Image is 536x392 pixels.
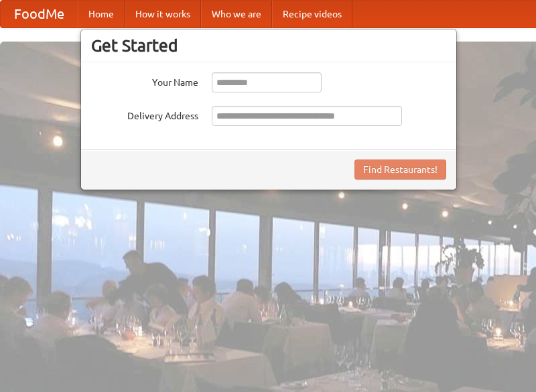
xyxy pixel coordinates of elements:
label: Delivery Address [91,106,198,123]
a: FoodMe [1,1,78,27]
button: Find Restaurants! [354,159,446,180]
label: Your Name [91,72,198,89]
h3: Get Started [91,36,446,56]
a: Home [78,1,125,27]
a: Who we are [201,1,272,27]
a: How it works [125,1,201,27]
a: Recipe videos [272,1,352,27]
